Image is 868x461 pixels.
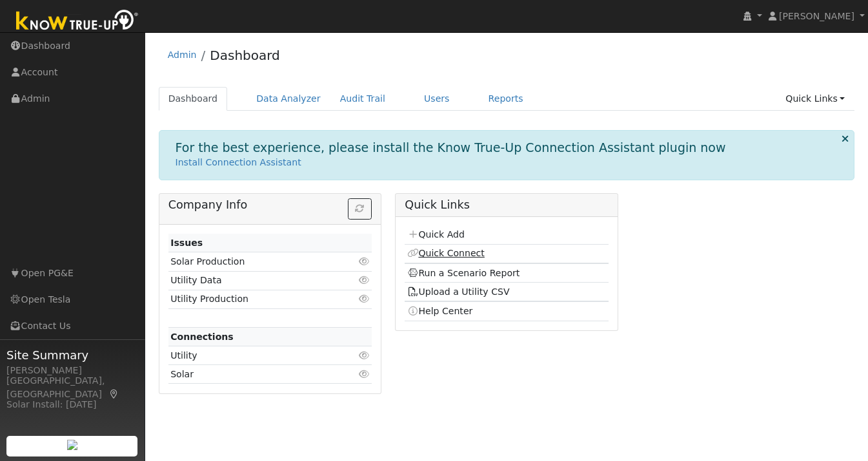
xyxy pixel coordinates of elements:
a: Upload a Utility CSV [407,287,510,297]
div: [PERSON_NAME] [6,364,138,377]
div: Solar Install: [DATE] [6,398,138,411]
h5: Company Info [168,198,372,212]
a: Run a Scenario Report [407,268,520,278]
a: Admin [168,50,197,60]
a: Map [108,389,120,399]
a: Users [414,87,459,111]
strong: Issues [170,238,203,248]
a: Install Connection Assistant [176,157,301,167]
a: Dashboard [159,87,228,111]
i: Click to view [358,294,370,303]
a: Quick Links [776,87,854,111]
a: Quick Connect [407,248,485,258]
h5: Quick Links [405,198,608,212]
a: Data Analyzer [247,87,330,111]
div: [GEOGRAPHIC_DATA], [GEOGRAPHIC_DATA] [6,374,138,401]
span: Site Summary [6,346,138,364]
td: Utility Data [168,271,339,290]
span: [PERSON_NAME] [779,11,854,21]
a: Quick Add [407,229,465,240]
img: Know True-Up [10,7,145,36]
i: Click to view [358,257,370,266]
img: retrieve [67,440,77,450]
a: Reports [479,87,533,111]
i: Click to view [358,276,370,285]
i: Click to view [358,351,370,360]
i: Click to view [358,370,370,379]
td: Utility [168,346,339,365]
a: Help Center [407,306,473,316]
td: Solar Production [168,252,339,271]
strong: Connections [170,332,234,342]
td: Utility Production [168,290,339,308]
h1: For the best experience, please install the Know True-Up Connection Assistant plugin now [176,140,726,155]
td: Solar [168,365,339,384]
a: Dashboard [210,48,280,63]
a: Audit Trail [330,87,395,111]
